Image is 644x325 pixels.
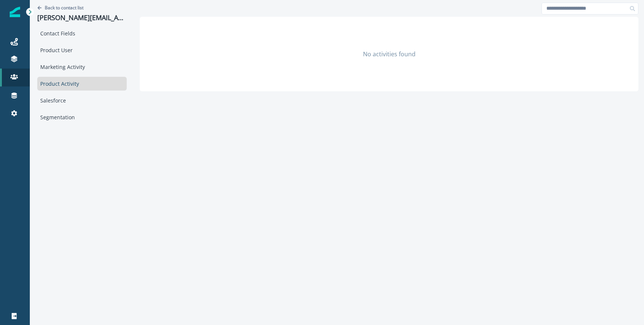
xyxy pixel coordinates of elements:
div: Segmentation [37,110,127,124]
p: Back to contact list [45,4,83,11]
img: Inflection [10,7,20,17]
div: Product User [37,43,127,57]
div: Marketing Activity [37,60,127,74]
div: Contact Fields [37,26,127,40]
div: Product Activity [37,77,127,91]
p: [PERSON_NAME][EMAIL_ADDRESS][PERSON_NAME][DOMAIN_NAME] [37,14,127,22]
button: Go back [37,4,83,11]
div: No activities found [140,17,638,91]
div: Salesforce [37,94,127,107]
